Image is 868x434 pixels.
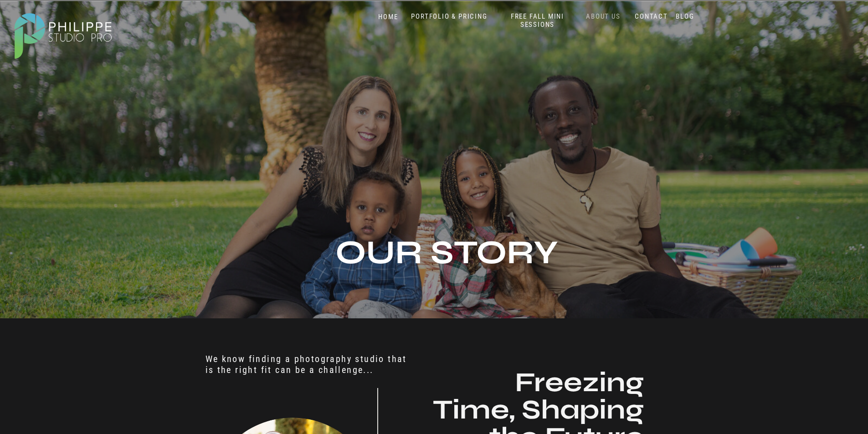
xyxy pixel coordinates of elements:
[584,12,623,21] a: ABOUT US
[674,12,697,21] a: BLOG
[369,13,408,21] a: HOME
[408,12,491,21] a: PORTFOLIO & PRICING
[212,236,682,303] h1: Our Story
[205,353,410,374] h2: We know finding a photography studio that is the right fit can be a challenge...
[633,12,670,21] a: CONTACT
[500,12,575,29] a: FREE FALL MINI SESSIONS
